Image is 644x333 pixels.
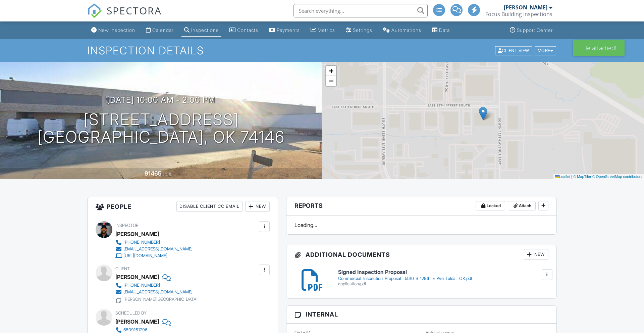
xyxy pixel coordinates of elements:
a: © OpenStreetMap contributors [592,175,642,179]
a: Automations (Advanced) [380,24,424,37]
a: [EMAIL_ADDRESS][DOMAIN_NAME] [115,246,193,252]
span: SPECTORA [107,3,162,17]
div: Focus Building Inspections [485,11,552,17]
div: New [524,249,548,260]
h1: [STREET_ADDRESS] [GEOGRAPHIC_DATA], OK 74146 [38,111,285,146]
div: Inspections [191,27,219,33]
a: [PHONE_NUMBER] [115,239,193,246]
a: New Inspection [89,24,138,37]
a: Inspections [181,24,221,37]
span: Scheduled By [115,311,147,316]
div: [PERSON_NAME] [115,317,159,327]
span: + [329,66,333,75]
div: [PERSON_NAME] [504,4,547,11]
div: Automations [391,27,421,33]
div: [PHONE_NUMBER] [123,240,160,245]
div: [PHONE_NUMBER] [123,283,160,288]
h6: Signed Inspection Proposal [338,269,548,275]
a: Zoom in [326,66,336,76]
div: Metrics [318,27,335,33]
a: Support Center [507,24,555,37]
span: Inspector [115,223,139,228]
h3: Additional Documents [286,245,556,264]
a: Leaflet [555,175,570,179]
h3: [DATE] 10:00 am - 2:00 pm [107,95,215,104]
span: | [571,175,572,179]
div: [URL][DOMAIN_NAME] [123,253,167,258]
a: Signed Inspection Proposal Commercial_Inspection_Proposal__5510_S_129th_E_Ave_Tulsa__OK.pdf appli... [338,269,548,286]
a: [EMAIL_ADDRESS][DOMAIN_NAME] [115,289,198,295]
h3: People [88,197,278,216]
a: [URL][DOMAIN_NAME] [115,252,193,259]
a: Client View [494,48,534,53]
div: File attached! [573,40,625,56]
div: 91465 [145,170,162,177]
a: Calendar [143,24,176,37]
a: Settings [343,24,375,37]
div: [EMAIL_ADDRESS][DOMAIN_NAME] [123,246,193,252]
a: © MapTiler [573,175,591,179]
div: New Inspection [98,27,135,33]
div: [EMAIL_ADDRESS][DOMAIN_NAME] [123,289,193,295]
div: 5809161296 [123,327,148,333]
span: sq. ft. [163,172,172,177]
img: The Best Home Inspection Software - Spectora [87,3,102,18]
div: Payments [277,27,300,33]
span: Client [115,266,130,271]
h3: Internal [286,306,556,323]
a: [PHONE_NUMBER] [115,282,198,289]
div: Disable Client CC Email [176,201,243,212]
div: Data [439,27,450,33]
div: [PERSON_NAME][GEOGRAPHIC_DATA] [123,297,198,302]
a: Contacts [227,24,261,37]
div: Client View [495,46,532,55]
div: Support Center [517,27,553,33]
div: Settings [353,27,372,33]
div: New [245,201,270,212]
div: application/pdf [338,281,548,287]
div: More [535,46,556,55]
div: [PERSON_NAME] [115,229,159,239]
a: Zoom out [326,76,336,86]
input: Search everything... [293,4,428,17]
a: Payments [266,24,303,37]
a: SPECTORA [87,9,162,23]
span: − [329,77,333,85]
div: Calendar [152,27,173,33]
div: [PERSON_NAME] [115,272,159,282]
h1: Inspection Details [87,45,557,56]
a: Metrics [308,24,338,37]
div: Commercial_Inspection_Proposal__5510_S_129th_E_Ave_Tulsa__OK.pdf [338,276,548,281]
div: Contacts [237,27,258,33]
img: Marker [479,107,487,121]
a: Data [429,24,452,37]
